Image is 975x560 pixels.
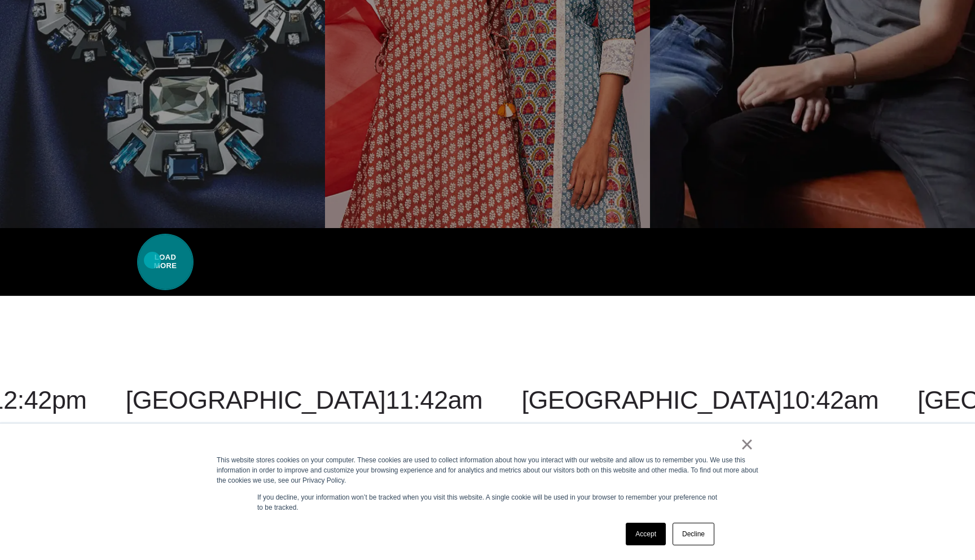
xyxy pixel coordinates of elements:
[126,386,483,414] a: [GEOGRAPHIC_DATA]11:42am
[781,386,879,414] span: 10:42am
[137,234,194,290] span: Load More
[626,523,666,545] a: Accept
[521,386,879,414] a: [GEOGRAPHIC_DATA]10:42am
[673,523,714,545] a: Decline
[257,492,718,513] p: If you decline, your information won’t be tracked when you visit this website. A single cookie wi...
[217,455,758,485] div: This website stores cookies on your computer. These cookies are used to collect information about...
[385,386,482,414] span: 11:42am
[740,439,754,449] a: ×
